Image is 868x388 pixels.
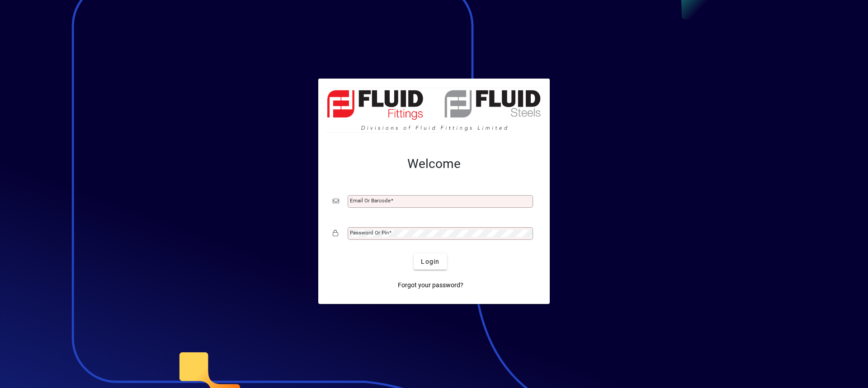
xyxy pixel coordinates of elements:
[333,156,535,172] h2: Welcome
[350,197,391,204] mat-label: Email or Barcode
[350,229,389,236] mat-label: Password or Pin
[398,280,463,290] span: Forgot your password?
[394,277,467,293] a: Forgot your password?
[414,253,447,270] button: Login
[421,257,439,266] span: Login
